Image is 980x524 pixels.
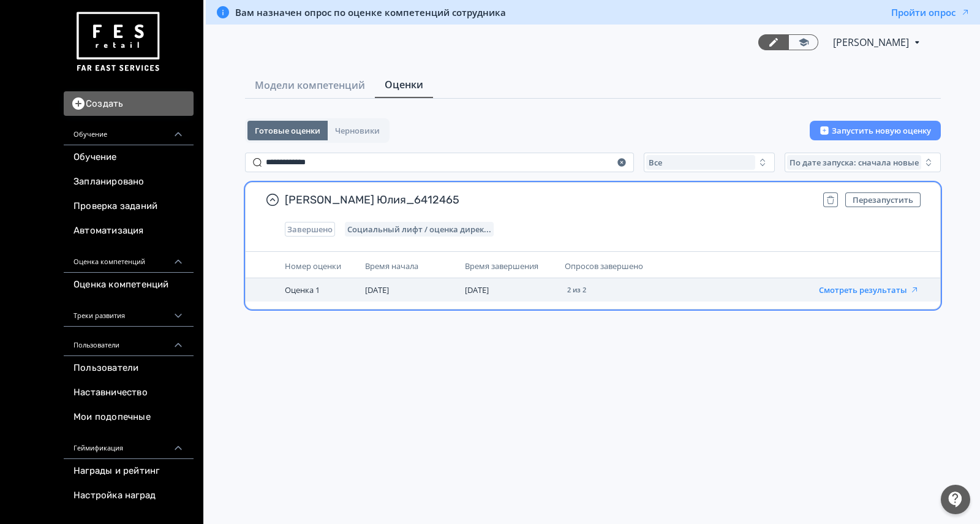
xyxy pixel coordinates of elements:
span: Социальный лифт / оценка директора магазина [347,224,491,234]
a: Оценка компетенций [64,273,194,297]
span: [DATE] [465,284,489,295]
button: Черновики [328,121,387,140]
span: Все [649,158,662,167]
span: Завершено [287,224,333,234]
div: Геймификация [64,430,194,459]
div: Пользователи [64,327,194,356]
span: [DATE] [365,284,389,295]
a: Проверка заданий [64,194,194,219]
span: Модели компетенций [255,78,365,93]
a: Наставничество [64,381,194,405]
button: Создать [64,91,194,116]
button: Пройти опрос [891,6,970,18]
a: Запланировано [64,170,194,194]
a: Автоматизация [64,219,194,243]
span: Светлана Илюхина [833,35,911,50]
span: Черновики [335,126,380,135]
button: Перезапустить [845,192,921,207]
div: Оценка компетенций [64,243,194,273]
span: Вам назначен опрос по оценке компетенций сотрудника [235,6,506,18]
span: Готовые оценки [255,126,320,135]
span: Опросов завершено [565,260,643,271]
span: Номер оценки [285,260,341,271]
div: Обучение [64,116,194,145]
span: По дате запуска: сначала новые [790,158,919,167]
a: Пользователи [64,356,194,381]
img: https://files.teachbase.ru/system/account/57463/logo/medium-936fc5084dd2c598f50a98b9cbe0469a.png [73,7,162,77]
span: 2 из 2 [567,286,586,294]
a: Обучение [64,145,194,170]
a: Настройка наград [64,484,194,508]
button: Запустить новую оценку [810,121,941,140]
span: [PERSON_NAME] Юлия_6412465 [285,192,813,207]
a: Награды и рейтинг [64,459,194,484]
button: По дате запуска: сначала новые [785,153,941,172]
span: Оценки [385,77,423,92]
button: Готовые оценки [247,121,328,140]
span: Время завершения [465,260,538,271]
a: Мои подопечные [64,405,194,430]
a: Смотреть результаты [819,284,919,295]
div: Треки развития [64,297,194,327]
span: Время начала [365,260,418,271]
button: Смотреть результаты [819,285,919,295]
button: Все [644,153,775,172]
a: Переключиться в режим ученика [788,34,818,50]
span: Оценка 1 [285,284,320,295]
